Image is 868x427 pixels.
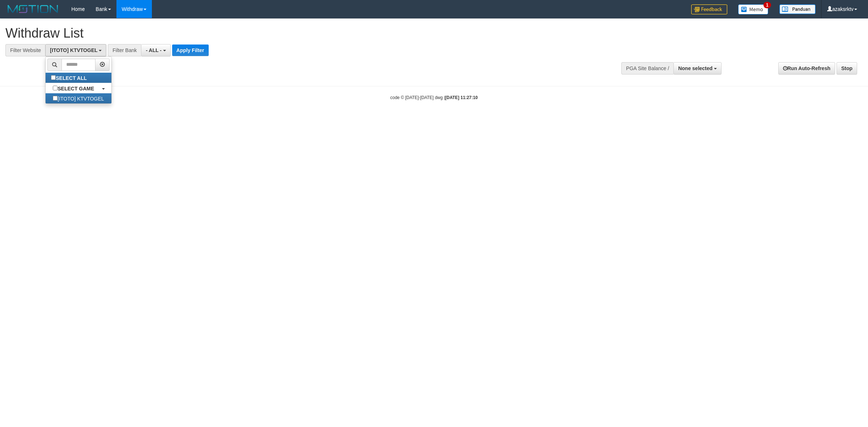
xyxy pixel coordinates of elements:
input: SELECT ALL [51,75,56,80]
span: [ITOTO] KTVTOGEL [50,47,97,53]
a: Stop [837,62,857,74]
div: Filter Website [5,44,45,56]
div: PGA Site Balance / [621,62,673,74]
span: 1 [763,2,771,8]
input: [ITOTO] KTVTOGEL [53,96,58,101]
label: [ITOTO] KTVTOGEL [46,93,111,103]
input: SELECT GAME [53,86,58,90]
a: Run Auto-Refresh [778,62,835,74]
button: Apply Filter [172,44,209,56]
label: SELECT ALL [46,73,94,83]
span: None selected [678,65,712,71]
img: panduan.png [779,4,816,14]
img: Button%20Memo.svg [738,4,769,14]
img: Feedback.jpg [691,4,727,14]
b: SELECT GAME [58,86,94,91]
div: Filter Bank [108,44,141,56]
h1: Withdraw List [5,26,571,40]
a: SELECT GAME [46,83,111,93]
img: MOTION_logo.png [5,4,60,14]
button: None selected [673,62,722,74]
button: [ITOTO] KTVTOGEL [45,44,106,56]
small: code © [DATE]-[DATE] dwg | [390,95,478,100]
button: - ALL - [141,44,170,56]
strong: [DATE] 11:27:10 [445,95,478,100]
span: - ALL - [146,47,162,53]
